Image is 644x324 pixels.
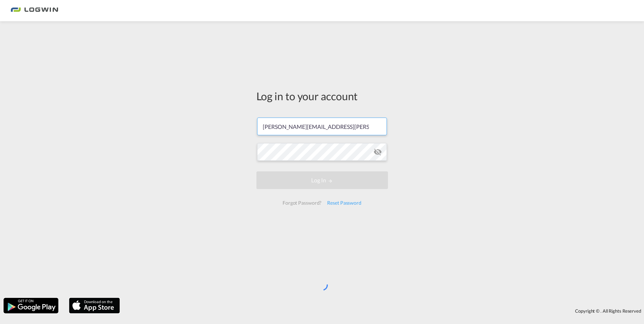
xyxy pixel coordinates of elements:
[3,297,59,314] img: google.png
[123,305,644,317] div: Copyright © . All Rights Reserved
[257,118,387,135] input: Enter email/phone number
[11,3,58,19] img: bc73a0e0d8c111efacd525e4c8ad7d32.png
[256,171,388,189] button: LOGIN
[256,89,388,103] div: Log in to your account
[373,148,382,156] md-icon: icon-eye-off
[280,197,324,209] div: Forgot Password?
[324,197,364,209] div: Reset Password
[68,297,121,314] img: apple.png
